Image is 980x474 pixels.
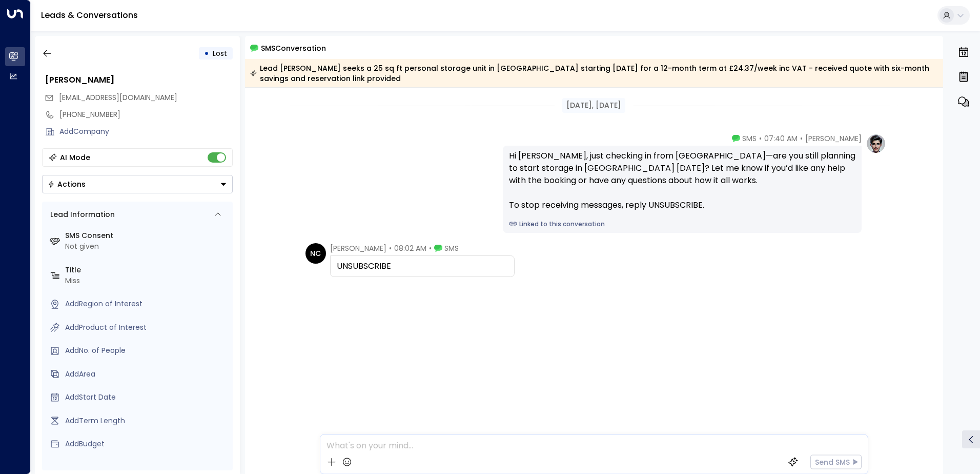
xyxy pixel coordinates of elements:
[389,243,392,253] span: •
[65,345,229,356] div: AddNo. of People
[764,133,798,144] span: 07:40 AM
[60,152,90,163] div: AI Mode
[59,109,233,120] div: [PHONE_NUMBER]
[42,175,233,193] div: Button group with a nested menu
[250,63,937,84] div: Lead [PERSON_NAME] seeks a 25 sq ft personal storage unit in [GEOGRAPHIC_DATA] starting [DATE] fo...
[42,175,233,193] button: Actions
[805,133,862,144] span: [PERSON_NAME]
[65,241,229,252] div: Not given
[742,133,757,144] span: SMS
[330,243,386,253] span: [PERSON_NAME]
[759,133,762,144] span: •
[866,133,886,154] img: profile-logo.png
[65,462,229,473] label: Source
[444,243,459,253] span: SMS
[48,180,86,189] div: Actions
[261,42,326,54] span: SMS Conversation
[59,126,233,137] div: AddCompany
[47,209,115,220] div: Lead Information
[41,9,138,21] a: Leads & Conversations
[204,44,209,63] div: •
[562,98,625,113] div: [DATE], [DATE]
[65,322,229,333] div: AddProduct of Interest
[305,243,326,264] div: NC
[65,439,229,449] div: AddBudget
[337,260,508,272] div: UNSUBSCRIBE
[65,416,229,426] div: AddTerm Length
[394,243,426,253] span: 08:02 AM
[65,369,229,380] div: AddArea
[509,220,855,229] a: Linked to this conversation
[65,265,229,275] label: Title
[509,150,855,211] div: Hi [PERSON_NAME], just checking in from [GEOGRAPHIC_DATA]—are you still planning to start storage...
[65,299,229,309] div: AddRegion of Interest
[65,275,229,286] div: Miss
[429,243,432,253] span: •
[65,392,229,403] div: AddStart Date
[65,230,229,241] label: SMS Consent
[59,92,177,103] span: nadjacarambola6@gmail.com
[800,133,803,144] span: •
[213,48,227,58] span: Lost
[45,74,233,86] div: [PERSON_NAME]
[59,92,177,103] span: [EMAIL_ADDRESS][DOMAIN_NAME]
